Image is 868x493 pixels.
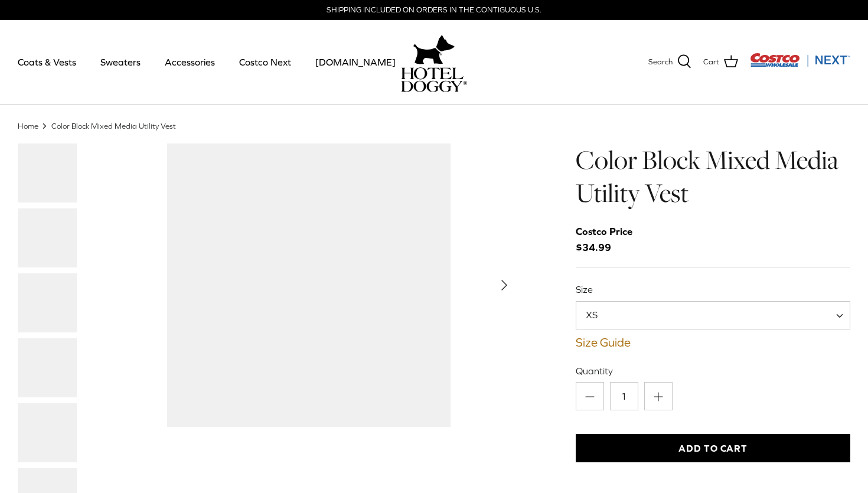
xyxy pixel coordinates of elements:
img: hoteldoggycom [401,67,467,92]
span: XS [576,308,621,321]
a: Coats & Vests [7,42,87,82]
a: Sweaters [90,42,151,82]
a: Visit Costco Next [750,60,850,69]
a: Size Guide [576,335,850,350]
a: Thumbnail Link [18,208,77,267]
a: Costco Next [229,42,302,82]
a: Thumbnail Link [18,273,77,332]
input: Quantity [610,382,638,410]
a: Thumbnail Link [18,403,77,462]
span: Search [648,56,673,68]
a: Thumbnail Link [18,338,77,397]
nav: Breadcrumbs [18,120,850,132]
button: Add to Cart [576,434,850,462]
button: Next [491,272,517,298]
a: [DOMAIN_NAME] [305,42,406,82]
a: Color Block Mixed Media Utility Vest [51,121,176,130]
span: Cart [703,56,719,68]
label: Quantity [576,364,850,377]
a: Cart [703,54,738,70]
a: Accessories [154,42,226,82]
a: Home [18,121,38,130]
a: Search [648,54,691,70]
a: hoteldoggy.com hoteldoggycom [401,32,467,92]
img: hoteldoggy.com [413,32,455,67]
span: XS [576,301,850,329]
h1: Color Block Mixed Media Utility Vest [576,143,850,210]
img: Costco Next [750,53,850,67]
a: Show Gallery [100,143,517,427]
span: $34.99 [576,224,644,256]
a: Thumbnail Link [18,143,77,203]
div: Costco Price [576,224,632,240]
label: Size [576,283,850,296]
